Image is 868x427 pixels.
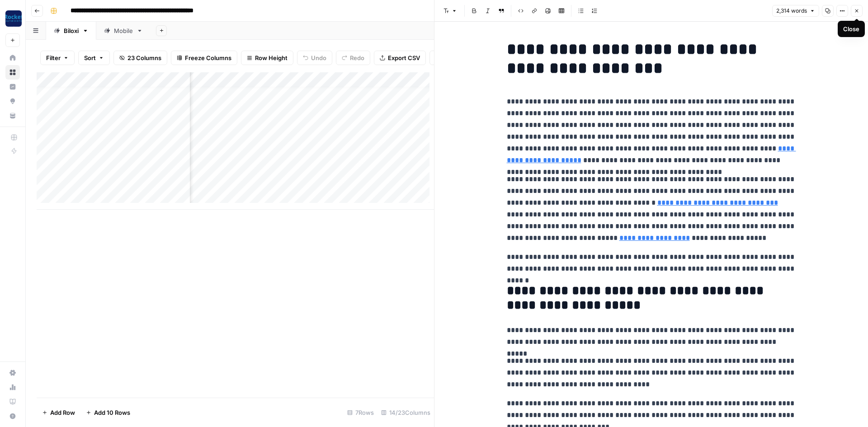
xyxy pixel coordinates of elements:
[114,26,133,35] div: Mobile
[776,7,807,15] span: 2,314 words
[772,5,819,17] button: 2,314 words
[113,51,167,65] button: 23 Columns
[388,53,420,62] span: Export CSV
[37,405,80,420] button: Add Row
[350,53,364,62] span: Redo
[297,51,332,65] button: Undo
[5,10,22,27] img: Rocket Pilots Logo
[5,394,20,409] a: Learning Hub
[127,53,161,62] span: 23 Columns
[5,65,20,80] a: Browse
[96,22,151,40] a: Mobile
[46,22,96,40] a: Biloxi
[50,408,75,417] span: Add Row
[94,408,130,417] span: Add 10 Rows
[185,53,231,62] span: Freeze Columns
[311,53,326,62] span: Undo
[5,108,20,123] a: Your Data
[171,51,237,65] button: Freeze Columns
[241,51,293,65] button: Row Height
[374,51,426,65] button: Export CSV
[40,51,75,65] button: Filter
[336,51,370,65] button: Redo
[5,366,20,380] a: Settings
[80,405,136,420] button: Add 10 Rows
[46,53,61,62] span: Filter
[64,26,79,35] div: Biloxi
[78,51,110,65] button: Sort
[5,94,20,108] a: Opportunities
[5,51,20,65] a: Home
[5,380,20,394] a: Usage
[84,53,96,62] span: Sort
[344,405,377,420] div: 7 Rows
[5,7,20,30] button: Workspace: Rocket Pilots
[5,80,20,94] a: Insights
[377,405,434,420] div: 14/23 Columns
[255,53,288,62] span: Row Height
[5,409,20,423] button: Help + Support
